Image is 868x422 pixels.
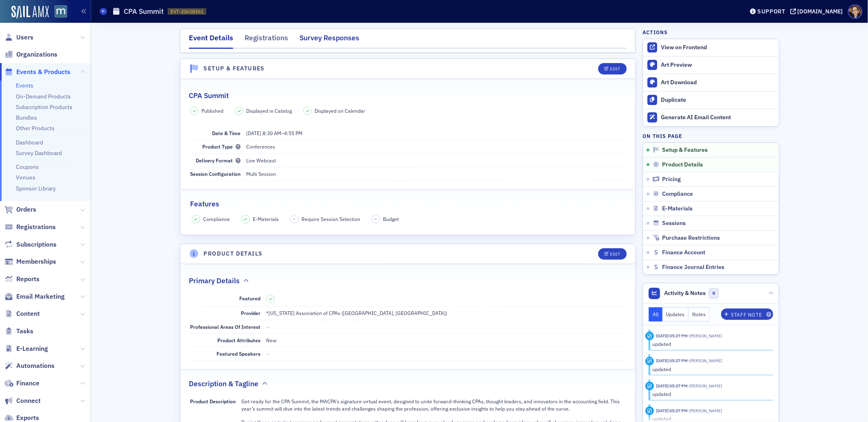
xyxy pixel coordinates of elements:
[662,307,689,321] button: Updates
[49,5,67,19] a: View Homepage
[661,114,775,121] div: Generate AI Email Content
[688,358,722,363] span: Dee Sullivan
[203,215,230,223] span: Compliance
[190,199,219,209] h2: Features
[16,82,33,89] a: Events
[266,350,270,357] span: —
[662,161,703,168] span: Product Details
[284,130,302,136] time: 4:55 PM
[709,288,719,298] span: 0
[643,91,779,109] button: Duplicate
[598,248,626,260] button: Edit
[241,310,260,316] span: Provider
[302,215,360,223] span: Require Session Selection
[662,264,725,271] span: Finance Journal Entries
[688,408,722,413] span: Dee Sullivan
[643,74,779,91] a: Art Download
[688,333,722,339] span: Dee Sullivan
[16,114,37,121] a: Bundles
[665,289,706,297] span: Activity & Notes
[4,309,40,318] a: Content
[190,324,260,330] span: Professional Areas Of Interest
[16,309,40,318] span: Content
[16,68,70,77] span: Events & Products
[4,257,56,266] a: Memberships
[266,337,276,344] div: New
[848,4,862,19] span: Profile
[246,130,261,136] span: [DATE]
[653,340,768,348] div: updated
[643,57,779,74] a: Art Preview
[656,358,688,363] time: 12/17/2024 05:27 PM
[721,308,774,320] button: Staff Note
[731,313,762,317] div: Staff Note
[16,139,43,146] a: Dashboard
[4,33,33,42] a: Users
[190,171,241,177] span: Session Configuration
[124,7,164,16] h1: CPA Summit
[4,68,70,77] a: Events & Products
[189,378,258,389] h2: Description & Tagline
[241,398,625,413] p: Get ready for the CPA Summit, the MACPA's signature virtual event, designed to unite forward-thin...
[662,146,708,154] span: Setup & Features
[4,275,39,284] a: Reports
[16,275,39,284] span: Reports
[610,67,621,71] div: Edit
[4,50,57,59] a: Organizations
[16,257,56,266] span: Memberships
[661,61,775,69] div: Art Preview
[16,50,57,59] span: Organizations
[662,234,720,242] span: Purchase Restrictions
[689,307,710,321] button: Notes
[643,39,779,56] a: View on Frontend
[383,215,399,223] span: Budget
[4,327,33,336] a: Tasks
[11,6,49,19] a: SailAMX
[662,249,706,256] span: Finance Account
[16,149,62,157] a: Survey Dashboard
[16,103,72,111] a: Subscription Products
[246,107,292,114] span: Displayed in Catalog
[266,310,447,316] span: *[US_STATE] Association of CPAs ([GEOGRAPHIC_DATA], [GEOGRAPHIC_DATA])
[16,240,57,249] span: Subscriptions
[790,9,846,14] button: [DOMAIN_NAME]
[4,344,48,353] a: E-Learning
[293,216,295,222] span: –
[598,63,626,74] button: Edit
[643,132,779,140] h4: On this page
[645,357,654,365] div: Update
[217,337,260,343] span: Product Attributes
[643,109,779,126] button: Generate AI Email Content
[645,332,654,340] div: Update
[662,176,681,183] span: Pricing
[315,107,365,114] span: Displayed on Calendar
[374,216,377,222] span: –
[171,8,203,15] span: EVT-20658361
[216,350,260,357] span: Featured Speakers
[16,223,56,232] span: Registrations
[662,190,693,198] span: Compliance
[4,396,41,405] a: Connect
[189,33,233,49] div: Event Details
[300,33,359,48] div: Survey Responses
[4,379,39,388] a: Finance
[656,408,688,413] time: 12/17/2024 05:27 PM
[189,276,240,286] h2: Primary Details
[190,398,236,405] span: Product Description
[656,333,688,339] time: 12/17/2024 05:27 PM
[239,295,260,302] span: Featured
[202,143,241,150] span: Product Type
[757,8,785,15] div: Support
[16,33,33,42] span: Users
[662,220,686,227] span: Sessions
[661,79,775,86] div: Art Download
[16,344,48,353] span: E-Learning
[246,130,302,136] span: –
[204,249,263,258] h4: Product Details
[16,361,55,370] span: Automations
[16,163,39,171] a: Coupons
[661,96,775,104] div: Duplicate
[16,205,36,214] span: Orders
[16,185,56,192] a: Sponsor Library
[253,215,279,223] span: E-Materials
